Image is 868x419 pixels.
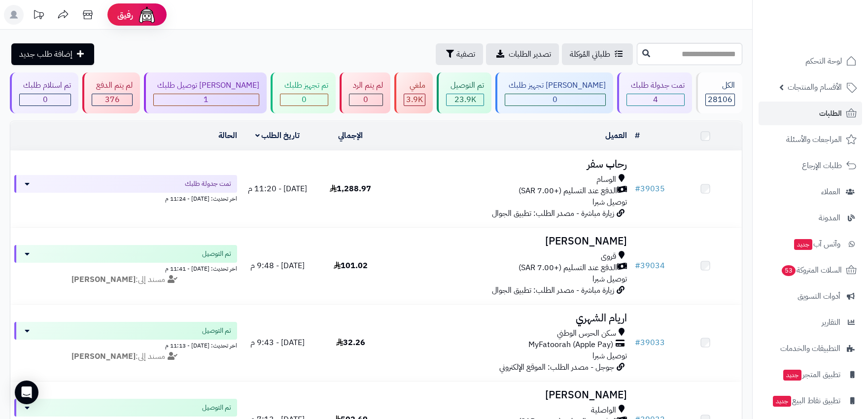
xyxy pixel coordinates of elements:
span: 53 [782,265,796,276]
span: التقارير [822,315,840,329]
span: تم التوصيل [202,249,231,259]
span: 0 [553,94,557,105]
div: 376 [92,94,132,105]
div: Open Intercom Messenger [15,381,38,404]
span: السلات المتروكة [781,263,842,277]
div: لم يتم الرد [349,80,383,91]
strong: [PERSON_NAME] [71,274,136,285]
span: 3.9K [406,94,423,105]
span: الأقسام والمنتجات [788,80,842,94]
span: لوحة التحكم [805,54,842,68]
a: لم يتم الدفع 376 [80,72,141,113]
span: الطلبات [819,106,842,120]
span: 0 [363,94,368,105]
span: الوسام [596,174,616,185]
h3: رحاب سفر [391,159,626,170]
div: الكل [705,80,735,91]
a: الحالة [218,130,237,141]
span: [DATE] - 9:48 م [250,260,305,272]
a: [PERSON_NAME] توصيل طلبك 1 [142,72,269,113]
span: # [635,337,640,349]
span: 4 [653,94,658,105]
div: 4 [627,94,684,105]
div: تم التوصيل [446,80,484,91]
h3: [PERSON_NAME] [391,389,626,401]
span: طلباتي المُوكلة [570,48,610,60]
a: #39035 [635,183,665,195]
span: زيارة مباشرة - مصدر الطلب: تطبيق الجوال [492,208,614,219]
div: 0 [505,94,605,105]
span: MyFatoorah (Apple Pay) [528,339,613,350]
a: تصدير الطلبات [486,43,559,65]
span: # [635,260,640,272]
span: المراجعات والأسئلة [786,133,842,146]
a: الإجمالي [338,130,363,141]
div: 0 [349,94,382,105]
a: [PERSON_NAME] تجهيز طلبك 0 [493,72,615,113]
span: المدونة [819,211,840,225]
a: العميل [605,130,627,141]
span: أدوات التسويق [798,289,840,303]
div: مسند إلى: [7,351,244,362]
a: إضافة طلب جديد [11,43,94,65]
a: #39034 [635,260,665,272]
a: لوحة التحكم [759,49,862,73]
span: 1,288.97 [330,183,371,195]
span: توصيل شبرا [592,196,627,208]
div: تم تجهيز طلبك [280,80,328,91]
a: السلات المتروكة53 [759,258,862,282]
a: الطلبات [759,102,862,125]
a: #39033 [635,337,665,349]
strong: [PERSON_NAME] [71,350,136,362]
span: الدفع عند التسليم (+7.00 SAR) [519,185,617,197]
span: تطبيق نقاط البيع [772,394,840,408]
span: الواصلية [591,405,616,416]
span: تصدير الطلبات [509,48,551,60]
div: 0 [280,94,327,105]
span: 0 [43,94,48,105]
span: جديد [783,370,801,381]
div: 0 [20,94,70,105]
span: زيارة مباشرة - مصدر الطلب: تطبيق الجوال [492,284,614,296]
span: العملاء [821,185,840,199]
span: تصفية [456,48,475,60]
a: تمت جدولة طلبك 4 [615,72,694,113]
a: تاريخ الطلب [255,130,300,141]
a: تم تجهيز طلبك 0 [269,72,337,113]
div: 23861 [447,94,483,105]
a: وآتس آبجديد [759,232,862,256]
a: التقارير [759,311,862,334]
a: تحديثات المنصة [26,5,51,27]
span: تم التوصيل [202,326,231,336]
div: مسند إلى: [7,274,244,285]
div: اخر تحديث: [DATE] - 11:41 م [14,263,237,273]
span: تمت جدولة طلبك [185,179,231,189]
span: جديد [794,239,812,250]
a: طلباتي المُوكلة [562,43,633,65]
span: الدفع عند التسليم (+7.00 SAR) [519,262,617,274]
img: ai-face.png [137,5,157,25]
span: تطبيق المتجر [782,368,840,382]
div: ملغي [404,80,425,91]
h3: اريام الشهري [391,313,626,324]
div: 3864 [404,94,425,105]
div: 1 [154,94,259,105]
div: تمت جدولة طلبك [626,80,684,91]
span: طلبات الإرجاع [802,159,842,173]
span: تم التوصيل [202,403,231,413]
a: لم يتم الرد 0 [338,72,392,113]
span: سكن الحرس الوطني [557,328,616,339]
span: توصيل شبرا [592,273,627,285]
a: التطبيقات والخدمات [759,337,862,360]
span: 101.02 [334,260,368,272]
span: إضافة طلب جديد [19,48,72,60]
span: 32.26 [336,337,365,349]
span: [DATE] - 11:20 م [248,183,307,195]
span: # [635,183,640,195]
span: 0 [302,94,307,105]
button: تصفية [436,43,483,65]
span: قروى [601,251,616,262]
span: جديد [773,396,791,407]
a: طلبات الإرجاع [759,154,862,177]
span: وآتس آب [793,237,840,251]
